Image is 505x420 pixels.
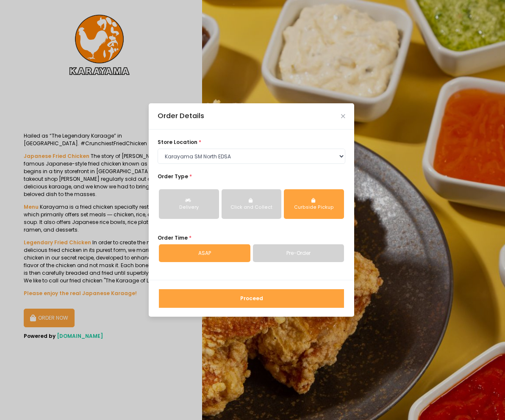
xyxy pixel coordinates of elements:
[341,114,345,119] button: Close
[159,289,344,308] button: Proceed
[284,189,344,219] button: Curbside Pickup
[158,111,204,122] div: Order Details
[159,189,219,219] button: Delivery
[159,244,250,262] a: ASAP
[289,204,339,211] div: Curbside Pickup
[158,138,197,146] span: store location
[222,189,282,219] button: Click and Collect
[253,244,344,262] a: Pre-Order
[227,204,276,211] div: Click and Collect
[158,234,188,241] span: Order Time
[158,173,188,180] span: Order Type
[164,204,214,211] div: Delivery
